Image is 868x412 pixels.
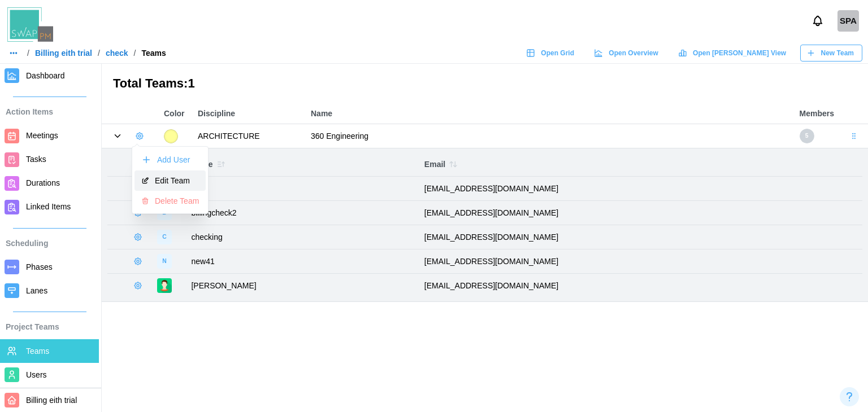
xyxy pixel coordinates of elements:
[191,256,413,268] div: new41
[7,7,53,42] img: Swap PM Logo
[541,45,574,61] span: Open Grid
[98,49,100,57] div: /
[419,177,862,201] td: [EMAIL_ADDRESS][DOMAIN_NAME]
[157,230,172,244] div: image
[106,49,128,57] a: check
[26,370,47,379] span: Users
[419,201,862,225] td: [EMAIL_ADDRESS][DOMAIN_NAME]
[837,10,859,32] div: SPA
[155,196,199,205] div: Delete Team
[134,49,136,57] div: /
[191,183,413,195] div: 40
[27,49,29,57] div: /
[419,225,862,249] td: [EMAIL_ADDRESS][DOMAIN_NAME]
[26,286,47,295] span: Lanes
[837,10,859,32] a: SShetty platform admin
[157,254,172,269] div: image
[26,178,60,187] span: Durations
[26,155,46,164] span: Tasks
[424,156,857,172] div: Email
[808,11,827,30] button: Notifications
[198,108,300,120] div: Discipline
[26,347,49,356] span: Teams
[142,49,166,57] div: Teams
[419,249,862,274] td: [EMAIL_ADDRESS][DOMAIN_NAME]
[821,45,854,61] span: New Team
[35,49,92,57] a: Billing eith trial
[113,75,857,93] h3: Total Teams: 1
[609,45,658,61] span: Open Overview
[155,176,199,185] div: Edit Team
[693,45,786,61] span: Open [PERSON_NAME] View
[26,262,53,271] span: Phases
[305,124,794,148] td: 360 Engineering
[26,131,58,140] span: Meetings
[26,396,77,405] span: Billing eith trial
[419,274,862,298] td: [EMAIL_ADDRESS][DOMAIN_NAME]
[191,231,413,244] div: checking
[191,280,413,292] div: [PERSON_NAME]
[157,278,172,293] img: image
[800,108,834,120] div: Members
[191,156,413,172] div: Name
[26,71,65,80] span: Dashboard
[800,129,814,143] div: 5
[311,108,788,120] div: Name
[26,202,71,211] span: Linked Items
[191,207,413,220] div: billingcheck2
[157,155,199,164] div: Add User
[164,108,186,120] div: Color
[192,124,305,148] td: ARCHITECTURE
